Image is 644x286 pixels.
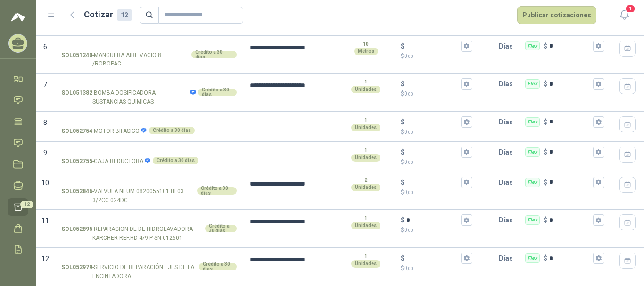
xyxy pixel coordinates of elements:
p: $ [401,147,405,157]
p: Días [499,143,517,162]
input: Flex $ [549,148,591,155]
button: Flex $ [593,214,604,226]
input: $$0,00 [406,255,459,262]
p: $ [401,253,405,263]
div: Crédito a 30 días [198,89,237,96]
div: Flex [525,178,540,187]
div: Unidades [351,124,380,131]
span: 7 [43,81,47,88]
div: Flex [525,41,540,51]
div: Crédito a 30 días [205,225,237,232]
p: $ [544,215,547,225]
p: $ [401,117,405,127]
strong: SOL051382 [61,89,92,106]
input: $$0,00 [406,42,459,49]
p: 1 [364,116,367,124]
p: - VALVULA NEUM 0820055101 HF03 3/2CC 024DC [61,187,195,205]
input: Flex $ [549,179,591,186]
p: 1 [364,78,367,86]
input: Flex $ [549,81,591,88]
input: Flex $ [549,255,591,262]
input: SOL051240-MANGUERA AIRE VACIO 8 /ROBOPACCrédito a 30 días [61,43,237,50]
p: $ [544,147,547,157]
input: Flex $ [549,118,591,125]
p: - MOTOR BIFASICO [61,127,147,136]
span: ,00 [407,266,413,271]
div: Unidades [351,260,380,268]
p: 10 [363,41,369,48]
p: $ [401,188,472,197]
strong: SOL052895 [61,225,92,243]
div: Unidades [351,184,380,191]
span: ,00 [407,130,413,135]
button: $$0,00 [461,214,472,226]
span: 0 [404,129,413,135]
span: ,00 [407,160,413,165]
p: Días [499,37,517,56]
strong: SOL052754 [61,127,92,136]
div: 12 [117,9,132,21]
div: Unidades [351,86,380,93]
p: Días [499,74,517,93]
div: Crédito a 30 días [191,51,237,58]
p: $ [544,41,547,51]
input: SOL052755-CAJA REDUCTORACrédito a 30 días [61,149,237,156]
span: 0 [404,227,413,233]
button: Flex $ [593,116,604,128]
p: - CAJA REDUCTORA [61,157,151,166]
p: Días [499,173,517,192]
p: 2 [364,177,367,184]
h2: Cotizar [84,8,132,21]
strong: SOL052846 [61,187,92,205]
input: $$0,00 [406,148,459,155]
span: 0 [404,90,413,97]
button: 1 [616,7,633,24]
button: Flex $ [593,253,604,264]
span: ,00 [407,190,413,195]
span: 12 [20,201,33,208]
span: 12 [41,255,49,262]
span: 0 [404,53,413,59]
button: Flex $ [593,41,604,52]
p: Días [499,211,517,229]
button: Flex $ [593,177,604,188]
a: 12 [8,198,28,216]
div: Flex [525,117,540,127]
strong: SOL052979 [61,263,92,281]
div: Metros [354,48,378,55]
span: 0 [404,189,413,196]
strong: SOL051240 [61,51,92,69]
p: $ [401,158,472,167]
p: $ [401,79,405,89]
div: Flex [525,147,540,157]
span: ,00 [407,54,413,59]
p: - BOMBA DOSIFICADORA SUSTANCIAS QUIMICAS [61,89,196,106]
input: Flex $ [549,217,591,224]
span: 1 [625,4,636,13]
input: $$0,00 [406,81,459,88]
p: $ [401,215,405,225]
div: Flex [525,253,540,263]
button: $$0,00 [461,78,472,90]
p: Días [499,249,517,268]
p: - MANGUERA AIRE VACIO 8 /ROBOPAC [61,51,190,69]
button: $$0,00 [461,147,472,158]
input: Flex $ [549,42,591,49]
span: 10 [41,179,49,187]
input: $$0,00 [406,179,459,186]
button: $$0,00 [461,177,472,188]
p: $ [401,128,472,137]
p: 1 [364,214,367,222]
span: 8 [43,119,47,126]
span: 6 [43,43,47,50]
div: Crédito a 30 días [199,263,237,270]
div: Crédito a 30 días [153,157,198,164]
p: $ [401,264,472,273]
input: $$0,00 [406,217,459,224]
button: $$0,00 [461,116,472,128]
span: 11 [41,217,49,224]
span: ,00 [407,228,413,233]
p: $ [401,177,405,188]
button: Flex $ [593,147,604,158]
div: Unidades [351,154,380,162]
